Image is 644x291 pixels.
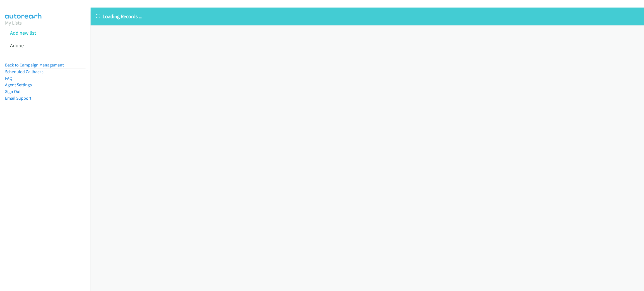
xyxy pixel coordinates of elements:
[5,96,31,101] a: Email Support
[5,76,12,81] a: FAQ
[5,82,32,87] a: Agent Settings
[96,13,639,20] p: Loading Records ...
[10,42,24,49] a: Adobe
[10,30,36,36] a: Add new list
[5,69,44,74] a: Scheduled Callbacks
[5,62,64,68] a: Back to Campaign Management
[5,20,22,26] a: My Lists
[5,89,21,94] a: Sign Out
